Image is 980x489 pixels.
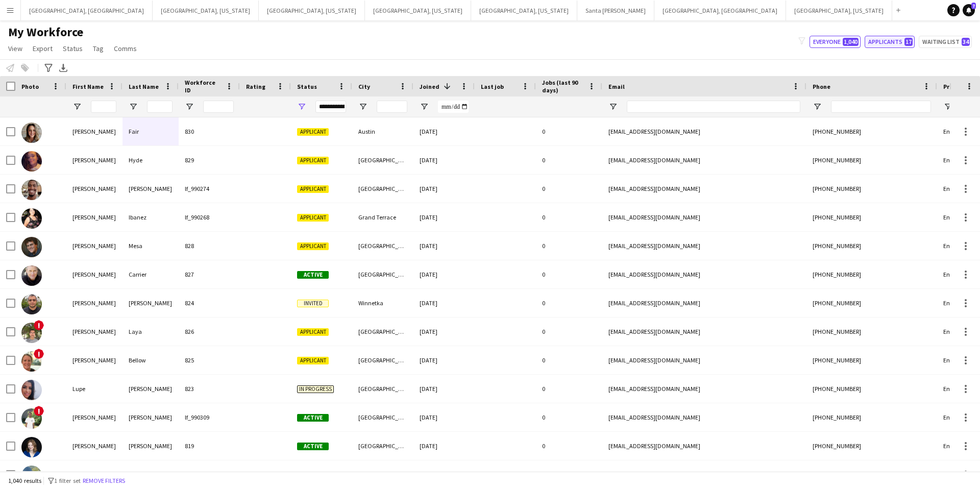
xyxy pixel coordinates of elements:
[413,260,475,288] div: [DATE]
[377,101,407,113] input: City Filter Input
[179,403,240,431] div: lf_990309
[352,146,413,174] div: [GEOGRAPHIC_DATA]
[122,346,179,374] div: Bellow
[602,317,806,346] div: [EMAIL_ADDRESS][DOMAIN_NAME]
[34,320,44,330] span: !
[481,83,504,90] span: Last job
[602,232,806,260] div: [EMAIL_ADDRESS][DOMAIN_NAME]
[297,157,329,164] span: Applicant
[297,443,329,450] span: Active
[865,36,915,48] button: Applicants17
[806,117,937,145] div: [PHONE_NUMBER]
[536,460,602,488] div: 1
[66,460,122,488] div: Camlyn
[122,317,179,346] div: Laya
[627,101,800,113] input: Email Filter Input
[21,294,42,314] img: Daniel Rosales
[129,102,138,111] button: Open Filter Menu
[66,346,122,374] div: [PERSON_NAME]
[352,175,413,203] div: [GEOGRAPHIC_DATA]
[810,36,861,48] button: Everyone1,040
[66,317,122,346] div: [PERSON_NAME]
[962,38,970,46] span: 34
[919,36,972,48] button: Waiting list34
[352,375,413,403] div: [GEOGRAPHIC_DATA]
[806,175,937,203] div: [PHONE_NUMBER]
[122,146,179,174] div: Hyde
[66,203,122,231] div: [PERSON_NAME]
[179,432,240,460] div: 819
[179,260,240,288] div: 827
[806,460,937,488] div: [PHONE_NUMBER]
[413,375,475,403] div: [DATE]
[66,175,122,203] div: [PERSON_NAME]
[8,44,22,53] span: View
[297,185,329,193] span: Applicant
[21,237,42,257] img: Matthew Mesa
[179,175,240,203] div: lf_990274
[536,432,602,460] div: 0
[654,1,786,20] button: [GEOGRAPHIC_DATA], [GEOGRAPHIC_DATA]
[122,232,179,260] div: Mesa
[806,375,937,403] div: [PHONE_NUMBER]
[413,346,475,374] div: [DATE]
[420,102,429,111] button: Open Filter Menu
[122,117,179,145] div: Fair
[114,44,137,53] span: Comms
[66,260,122,288] div: [PERSON_NAME]
[21,123,42,143] img: Breanna Fair
[806,346,937,374] div: [PHONE_NUMBER]
[413,432,475,460] div: [DATE]
[59,42,87,55] a: Status
[21,351,42,372] img: Jennifer Bellow
[806,317,937,346] div: [PHONE_NUMBER]
[122,289,179,317] div: [PERSON_NAME]
[843,38,859,46] span: 1,040
[602,403,806,431] div: [EMAIL_ADDRESS][DOMAIN_NAME]
[72,102,82,111] button: Open Filter Menu
[179,317,240,346] div: 826
[63,44,83,53] span: Status
[66,432,122,460] div: [PERSON_NAME]
[971,3,976,9] span: 7
[297,83,317,90] span: Status
[21,380,42,400] img: Lupe kimball
[413,460,475,488] div: [DATE]
[66,117,122,145] div: [PERSON_NAME]
[536,260,602,288] div: 0
[21,180,42,200] img: Aaron Cooper
[179,289,240,317] div: 824
[4,42,27,55] a: View
[122,432,179,460] div: [PERSON_NAME]
[81,475,127,486] button: Remove filters
[943,83,964,90] span: Profile
[358,83,370,90] span: City
[542,79,584,94] span: Jobs (last 90 days)
[602,289,806,317] div: [EMAIL_ADDRESS][DOMAIN_NAME]
[297,414,329,422] span: Active
[806,289,937,317] div: [PHONE_NUMBER]
[831,101,931,113] input: Phone Filter Input
[806,432,937,460] div: [PHONE_NUMBER]
[42,62,55,74] app-action-btn: Advanced filters
[179,232,240,260] div: 828
[806,403,937,431] div: [PHONE_NUMBER]
[438,101,469,113] input: Joined Filter Input
[536,403,602,431] div: 0
[352,403,413,431] div: [GEOGRAPHIC_DATA]
[297,102,306,111] button: Open Filter Menu
[813,102,822,111] button: Open Filter Menu
[536,117,602,145] div: 0
[129,83,159,90] span: Last Name
[179,203,240,231] div: lf_990268
[297,328,329,336] span: Applicant
[66,289,122,317] div: [PERSON_NAME]
[365,1,471,20] button: [GEOGRAPHIC_DATA], [US_STATE]
[66,403,122,431] div: [PERSON_NAME]
[57,62,69,74] app-action-btn: Export XLSX
[185,79,222,94] span: Workforce ID
[122,375,179,403] div: [PERSON_NAME]
[21,437,42,457] img: Bailey Wertzberger
[475,460,536,488] div: 5 days
[352,260,413,288] div: [GEOGRAPHIC_DATA]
